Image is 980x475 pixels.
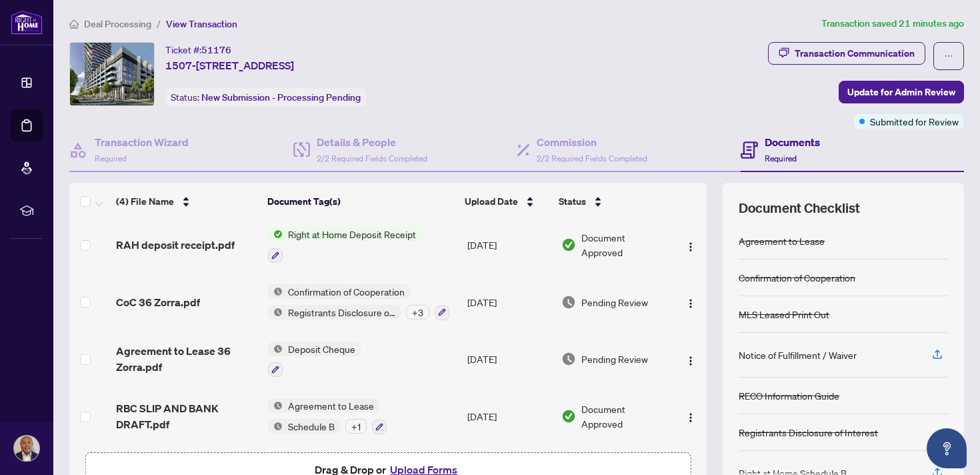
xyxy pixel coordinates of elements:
[739,233,825,248] div: Agreement to Lease
[69,19,79,29] span: home
[406,305,429,320] div: + 3
[581,295,648,310] span: Pending Review
[462,331,556,388] td: [DATE]
[839,81,964,103] button: Update for Admin Review
[765,153,797,163] span: Required
[561,409,576,424] img: Document Status
[553,183,670,220] th: Status
[70,43,154,105] img: IMG-W12355075_1.jpg
[268,398,283,413] img: Status Icon
[465,194,518,209] span: Upload Date
[283,305,401,320] span: Registrants Disclosure of Interest
[317,134,427,150] h4: Details & People
[95,134,189,150] h4: Transaction Wizard
[462,274,556,331] td: [DATE]
[165,57,294,73] span: 1507-[STREET_ADDRESS]
[462,216,556,274] td: [DATE]
[680,406,701,427] button: Logo
[739,307,829,322] div: MLS Leased Print Out
[268,342,361,378] button: Status IconDeposit Cheque
[116,237,235,253] span: RAH deposit receipt.pdf
[821,16,964,31] article: Transaction saved 21 minutes ago
[201,44,231,56] span: 51176
[268,305,283,320] img: Status Icon
[268,227,283,242] img: Status Icon
[283,419,340,434] span: Schedule B
[561,352,576,366] img: Document Status
[111,183,262,220] th: (4) File Name
[765,134,820,150] h4: Documents
[283,398,379,413] span: Agreement to Lease
[739,348,857,362] div: Notice of Fulfillment / Waiver
[768,42,925,65] button: Transaction Communication
[84,18,151,30] span: Deal Processing
[739,270,855,285] div: Confirmation of Cooperation
[95,153,127,163] span: Required
[944,51,953,61] span: ellipsis
[847,81,955,103] span: Update for Admin Review
[680,234,701,256] button: Logo
[14,436,39,461] img: Profile Icon
[268,398,387,434] button: Status IconAgreement to LeaseStatus IconSchedule B+1
[157,16,161,31] li: /
[11,10,43,35] img: logo
[268,284,283,299] img: Status Icon
[116,400,257,432] span: RBC SLIP AND BANK DRAFT.pdf
[283,227,421,242] span: Right at Home Deposit Receipt
[268,227,421,263] button: Status IconRight at Home Deposit Receipt
[680,348,701,370] button: Logo
[317,153,427,163] span: 2/2 Required Fields Completed
[116,194,174,209] span: (4) File Name
[459,183,553,220] th: Upload Date
[268,342,283,356] img: Status Icon
[262,183,459,220] th: Document Tag(s)
[680,292,701,313] button: Logo
[561,238,576,252] img: Document Status
[283,342,361,356] span: Deposit Cheque
[165,42,231,57] div: Ticket #:
[685,242,696,252] img: Logo
[116,294,200,310] span: CoC 36 Zorra.pdf
[685,356,696,366] img: Logo
[581,402,668,431] span: Document Approved
[870,114,959,129] span: Submitted for Review
[537,134,647,150] h4: Commission
[537,153,647,163] span: 2/2 Required Fields Completed
[739,199,860,217] span: Document Checklist
[581,352,648,366] span: Pending Review
[927,428,967,468] button: Open asap
[561,295,576,310] img: Document Status
[739,388,839,403] div: RECO Information Guide
[345,419,367,434] div: + 1
[581,230,668,260] span: Document Approved
[462,388,556,445] td: [DATE]
[685,412,696,423] img: Logo
[201,91,361,103] span: New Submission - Processing Pending
[685,298,696,309] img: Logo
[166,18,237,30] span: View Transaction
[795,43,915,64] div: Transaction Communication
[116,343,257,375] span: Agreement to Lease 36 Zorra.pdf
[559,194,586,209] span: Status
[165,88,366,106] div: Status:
[283,284,410,299] span: Confirmation of Cooperation
[268,419,283,434] img: Status Icon
[268,284,449,320] button: Status IconConfirmation of CooperationStatus IconRegistrants Disclosure of Interest+3
[739,425,878,440] div: Registrants Disclosure of Interest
